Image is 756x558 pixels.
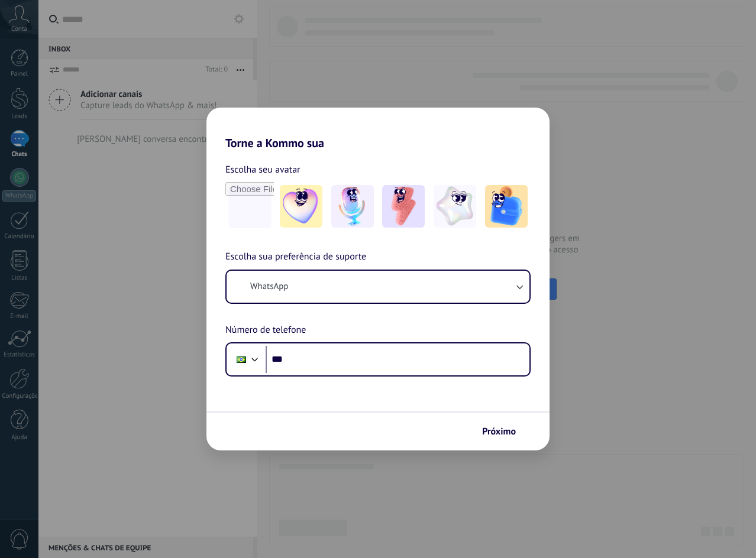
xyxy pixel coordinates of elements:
img: -1.jpeg [280,185,322,228]
img: -3.jpeg [382,185,425,228]
span: Escolha sua preferência de suporte [225,249,366,265]
span: WhatsApp [250,281,288,293]
span: Escolha seu avatar [225,162,301,177]
img: -4.jpeg [434,185,476,228]
img: -2.jpeg [331,185,374,228]
button: WhatsApp [227,271,529,303]
span: Número de telefone [225,323,306,338]
h2: Torne a Kommo sua [206,108,550,150]
img: -5.jpeg [485,185,528,228]
button: Próximo [477,421,532,442]
span: Próximo [482,427,516,436]
div: Brazil: + 55 [230,347,253,372]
